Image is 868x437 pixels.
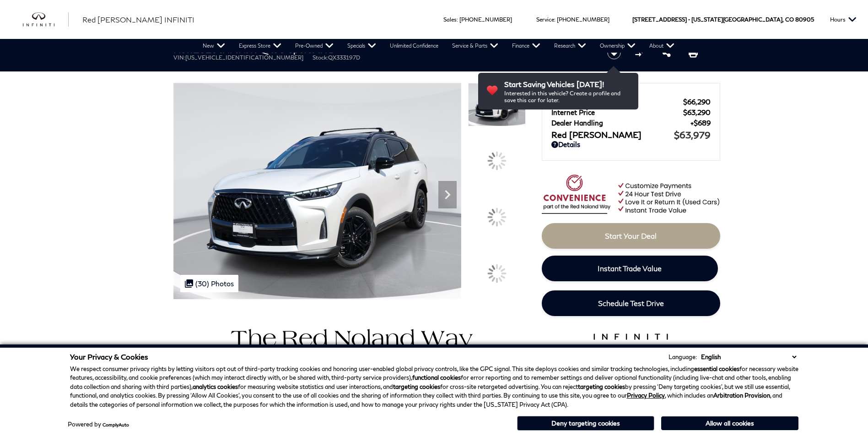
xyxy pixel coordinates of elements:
[457,16,458,23] span: :
[536,16,554,23] span: Service
[661,416,798,430] button: Allow all cookies
[412,374,461,381] strong: functional cookies
[542,256,718,281] a: Instant Trade Value
[642,39,681,53] a: About
[634,46,647,60] button: Compare vehicle
[551,98,711,106] a: MSRP $66,290
[328,54,360,61] span: QX333197D
[68,421,129,427] div: Powered by
[443,16,457,23] span: Sales
[232,39,288,53] a: Express Store
[23,12,69,27] img: INFINITI
[674,129,711,140] span: $63,979
[193,383,238,390] strong: analytics cookies
[196,39,232,53] a: New
[196,39,681,53] nav: Main Navigation
[551,108,711,116] a: Internet Price $63,290
[699,352,798,361] select: Language Select
[393,383,440,390] strong: targeting cookies
[683,98,711,106] span: $66,290
[551,140,711,148] a: Details
[586,331,675,368] img: infinitipremiumcare.png
[445,39,505,53] a: Service & Parts
[542,290,720,316] a: Schedule Test Drive
[593,39,642,53] a: Ownership
[551,119,690,127] span: Dealer Handling
[102,422,129,427] a: ComplyAuto
[551,129,711,140] a: Red [PERSON_NAME] $63,979
[459,16,512,23] a: [PHONE_NUMBER]
[468,83,526,126] img: New 2026 2T RAD WHT INFINITI Sport AWD image 1
[551,119,711,127] a: Dealer Handling $689
[313,54,328,61] span: Stock:
[598,299,664,307] span: Schedule Test Drive
[70,352,148,361] span: Your Privacy & Cookies
[632,16,814,23] a: [STREET_ADDRESS] • [US_STATE][GEOGRAPHIC_DATA], CO 80905
[23,12,69,27] a: infiniti
[173,54,185,61] span: VIN:
[690,119,711,127] span: $689
[505,39,547,53] a: Finance
[598,264,662,273] span: Instant Trade Value
[551,98,683,106] span: MSRP
[627,392,665,399] a: Privacy Policy
[713,392,770,399] strong: Arbitration Provision
[82,15,194,24] span: Red [PERSON_NAME] INFINITI
[517,416,654,431] button: Deny targeting cookies
[557,16,609,23] a: [PHONE_NUMBER]
[180,275,238,292] div: (30) Photos
[185,54,303,61] span: [US_VEHICLE_IDENTIFICATION_NUMBER]
[288,39,340,53] a: Pre-Owned
[578,383,625,390] strong: targeting cookies
[82,14,194,25] a: Red [PERSON_NAME] INFINITI
[554,16,555,23] span: :
[547,39,593,53] a: Research
[669,354,697,360] div: Language:
[340,39,383,53] a: Specials
[683,108,711,116] span: $63,290
[542,223,720,249] a: Start Your Deal
[173,83,461,299] img: New 2026 2T RAD WHT INFINITI Sport AWD image 1
[605,231,657,240] span: Start Your Deal
[383,39,445,53] a: Unlimited Confidence
[694,365,739,372] strong: essential cookies
[551,130,674,140] span: Red [PERSON_NAME]
[551,108,683,116] span: Internet Price
[70,365,798,410] p: We respect consumer privacy rights by letting visitors opt out of third-party tracking cookies an...
[438,181,457,208] div: Next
